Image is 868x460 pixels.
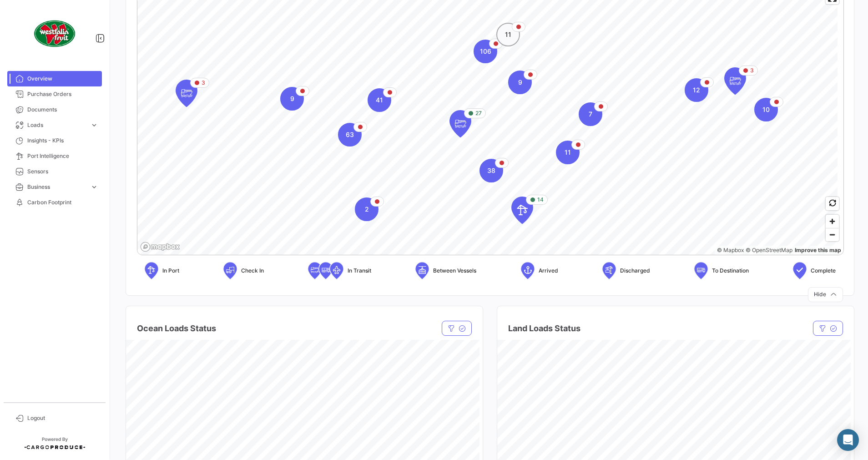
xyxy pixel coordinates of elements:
span: 27 [475,109,482,117]
span: Carbon Footprint [27,198,98,207]
span: 38 [487,166,495,175]
span: 11 [565,148,571,157]
span: 2 [365,205,369,214]
span: expand_more [90,121,98,129]
span: Purchase Orders [27,90,98,98]
a: Mapbox [717,247,744,253]
span: Port Intelligence [27,152,98,160]
h4: Land Loads Status [508,322,580,335]
span: 9 [518,78,522,87]
a: Documents [7,102,102,117]
a: Mapbox logo [140,242,180,252]
span: 3 [202,79,205,87]
div: Map marker [511,197,533,224]
span: 14 [537,196,544,204]
div: Map marker [496,23,520,46]
a: Sensors [7,164,102,179]
div: Map marker [368,88,391,112]
span: 63 [346,130,354,139]
a: Purchase Orders [7,86,102,102]
div: Map marker [508,71,532,94]
span: Overview [27,75,98,83]
span: Loads [27,121,86,129]
span: Insights - KPIs [27,136,98,145]
a: Insights - KPIs [7,133,102,148]
span: Check In [241,267,264,275]
img: client-50.png [32,11,77,56]
span: 106 [480,47,491,56]
span: Sensors [27,167,98,176]
span: Complete [811,267,836,275]
div: Map marker [754,98,778,121]
span: 3 [750,66,754,75]
span: Arrived [539,267,558,275]
button: Zoom in [826,215,839,228]
div: Map marker [685,78,708,102]
span: Zoom out [826,228,839,241]
span: 11 [505,30,511,39]
span: expand_more [90,183,98,191]
span: 7 [589,110,592,119]
a: Port Intelligence [7,148,102,164]
span: 12 [693,86,700,95]
h4: Ocean Loads Status [137,322,216,335]
span: Business [27,183,86,191]
div: Map marker [724,67,746,95]
a: Carbon Footprint [7,195,102,210]
div: Map marker [355,197,378,221]
span: In Transit [348,267,371,275]
a: Map feedback [795,247,841,253]
span: To Destination [712,267,749,275]
button: Zoom out [826,228,839,241]
button: Hide [808,287,843,302]
div: Map marker [479,159,503,182]
div: Map marker [556,141,580,164]
div: Map marker [579,102,602,126]
div: Map marker [449,110,471,137]
div: Map marker [338,123,362,147]
span: Logout [27,414,98,422]
span: In Port [162,267,179,275]
span: 9 [290,94,294,103]
div: Abrir Intercom Messenger [837,429,859,451]
a: Overview [7,71,102,86]
div: Map marker [176,80,197,107]
div: Map marker [474,40,497,63]
div: Map marker [280,87,304,111]
span: 41 [376,96,383,105]
span: Between Vessels [433,267,476,275]
span: Documents [27,106,98,114]
a: OpenStreetMap [746,247,792,253]
span: 10 [762,105,770,114]
span: Discharged [620,267,650,275]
